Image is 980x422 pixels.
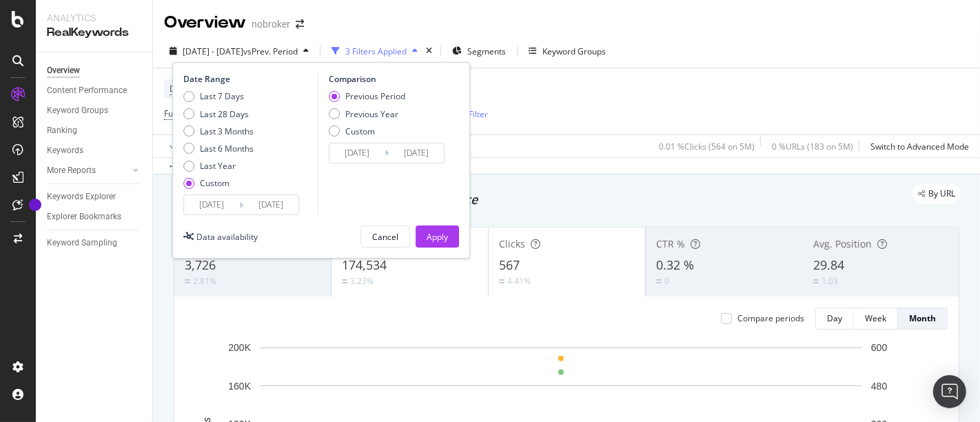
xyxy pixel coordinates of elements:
a: Keyword Sampling [47,236,143,250]
a: Keywords Explorer [47,190,143,204]
div: nobroker [252,17,290,31]
img: Equal [656,279,662,283]
button: Segments [447,40,511,62]
div: Cancel [372,231,398,243]
div: Last Year [200,160,236,172]
button: 3 Filters Applied [326,40,423,62]
img: Equal [342,279,347,283]
div: 3 Filters Applied [345,46,407,57]
input: End Date [389,143,444,163]
a: Overview [47,63,143,78]
div: Last 6 Months [200,143,254,154]
div: Data availability [196,231,258,243]
img: Equal [499,279,504,283]
button: Day [815,308,854,330]
span: 174,534 [342,257,387,273]
div: 0.01 % Clicks ( 564 on 5M ) [659,141,755,152]
div: Custom [345,125,375,137]
span: 29.84 [813,257,844,273]
div: 4.41% [507,275,531,287]
div: Keyword Groups [542,46,606,57]
div: RealKeywords [47,25,141,41]
span: vs Prev. Period [243,46,298,57]
span: Avg. Position [813,237,872,250]
text: 600 [871,342,888,353]
div: Custom [329,125,405,137]
div: Overview [164,11,246,34]
img: Equal [185,279,190,283]
div: legacy label [912,184,961,203]
button: Switch to Advanced Mode [865,135,969,157]
button: Apply [164,135,204,157]
div: times [423,44,435,58]
div: arrow-right-arrow-left [296,19,304,29]
div: 0 [664,275,669,287]
a: Ranking [47,123,143,138]
a: More Reports [47,163,129,178]
div: 0 % URLs ( 183 on 5M ) [772,141,853,152]
div: Switch to Advanced Mode [870,141,969,152]
div: 2.81% [193,275,216,287]
button: Apply [416,225,459,248]
div: Month [909,312,936,324]
span: 3,726 [185,257,216,273]
div: Keywords [47,143,83,158]
div: Last 6 Months [183,143,254,154]
div: Last 3 Months [200,125,254,137]
input: Start Date [329,143,385,163]
div: Compare periods [737,312,804,324]
div: Content Performance [47,83,127,98]
input: End Date [243,195,298,214]
div: Explorer Bookmarks [47,210,121,224]
a: Keywords [47,143,143,158]
span: Full URL [164,108,194,119]
button: Keyword Groups [523,40,611,62]
button: Month [898,308,948,330]
span: 567 [499,257,520,273]
input: Start Date [184,195,239,214]
div: Last 7 Days [183,90,254,102]
div: Previous Year [345,108,398,120]
text: 200K [228,342,251,353]
button: [DATE] - [DATE]vsPrev. Period [164,40,314,62]
text: 480 [871,381,888,392]
div: Ranking [47,123,77,138]
span: [DATE] - [DATE] [183,46,243,57]
a: Explorer Bookmarks [47,210,143,224]
span: 0.32 % [656,257,694,273]
div: Last 28 Days [200,108,249,120]
div: Tooltip anchor [29,199,41,211]
div: Keywords Explorer [47,190,116,204]
div: Comparison [329,73,449,85]
button: Cancel [360,225,410,248]
div: Previous Year [329,108,405,120]
div: More Reports [47,163,96,178]
span: By URL [928,190,955,198]
span: Clicks [499,237,525,250]
text: 160K [228,381,251,392]
div: Keyword Sampling [47,236,117,250]
div: Custom [200,177,229,189]
div: Last Year [183,160,254,172]
div: Date Range [183,73,314,85]
span: CTR % [656,237,685,250]
div: Previous Period [345,90,405,102]
div: 3.23% [350,275,374,287]
div: Analytics [47,11,141,25]
button: Week [854,308,898,330]
img: Equal [813,279,819,283]
span: Device [170,83,196,94]
div: Previous Period [329,90,405,102]
a: Content Performance [47,83,143,98]
div: Custom [183,177,254,189]
a: Keyword Groups [47,103,143,118]
span: Segments [467,46,506,57]
div: Last 7 Days [200,90,244,102]
div: Keyword Groups [47,103,108,118]
div: Last 28 Days [183,108,254,120]
div: Last 3 Months [183,125,254,137]
div: Day [827,312,842,324]
div: Overview [47,63,80,78]
div: 1.03 [821,275,838,287]
div: Open Intercom Messenger [933,375,966,408]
